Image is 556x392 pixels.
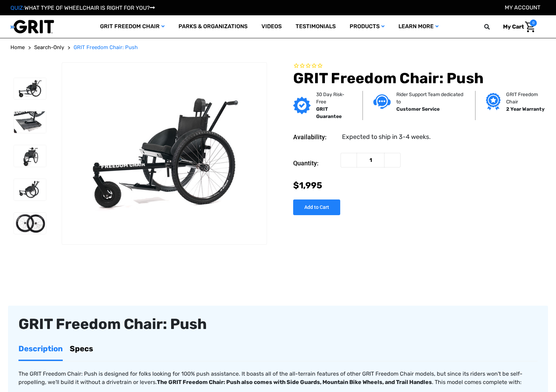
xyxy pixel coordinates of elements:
[373,94,391,109] img: Customer service
[18,370,523,385] span: The GRIT Freedom Chair: Push is designed for folks looking for 100% push assistance. It boasts al...
[10,19,54,34] img: GRIT All-Terrain Wheelchair and Mobility Equipment
[293,199,340,215] input: Add to Cart
[342,132,431,142] dd: Expected to ship in 3-4 weeks.
[391,15,445,38] a: Learn More
[486,93,500,110] img: Grit freedom
[62,85,267,222] img: GRIT Freedom Chair: Push
[530,19,537,26] span: 0
[505,4,540,11] a: Account
[74,44,138,52] a: GRIT Freedom Chair: Push
[316,106,342,119] strong: GRIT Guarantee
[343,15,391,38] a: Products
[254,15,289,38] a: Videos
[487,19,498,34] input: Search
[293,62,546,70] span: Rated 0.0 out of 5 stars 0 reviews
[14,145,46,167] img: GRIT Freedom Chair: Push
[74,44,138,50] span: GRIT Freedom Chair: Push
[316,91,352,105] p: 30 Day Risk-Free
[10,44,25,50] span: Home
[10,44,25,52] a: Home
[70,338,93,360] a: Specs
[293,70,546,87] h1: GRIT Freedom Chair: Push
[10,44,546,52] nav: Breadcrumb
[157,379,432,385] strong: The GRIT Freedom Chair: Push also comes with Side Guards, Mountain Bike Wheels, and Trail Handles
[293,180,322,190] span: $1,995
[10,5,24,11] span: QUIZ:
[506,91,548,105] p: GRIT Freedom Chair
[498,19,537,34] a: Cart with 0 items
[14,111,46,133] img: GRIT Freedom Chair: Push
[293,153,337,174] label: Quantity:
[396,91,465,105] p: Rider Support Team dedicated to
[93,15,172,38] a: GRIT Freedom Chair
[172,15,254,38] a: Parks & Organizations
[34,44,64,50] span: Search-Only
[14,213,46,234] img: GRIT Freedom Chair: Push
[506,106,544,112] strong: 2 Year Warranty
[14,179,46,201] img: GRIT Freedom Chair: Push
[34,44,64,52] a: Search-Only
[18,338,63,360] a: Description
[525,22,535,32] img: Cart
[289,15,343,38] a: Testimonials
[396,106,440,112] strong: Customer Service
[293,132,337,142] dt: Availability:
[293,97,311,114] img: GRIT Guarantee
[10,5,155,11] a: QUIZ:WHAT TYPE OF WHEELCHAIR IS RIGHT FOR YOU?
[14,78,46,100] img: GRIT Freedom Chair: Push
[18,316,538,332] div: GRIT Freedom Chair: Push
[503,23,524,30] span: My Cart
